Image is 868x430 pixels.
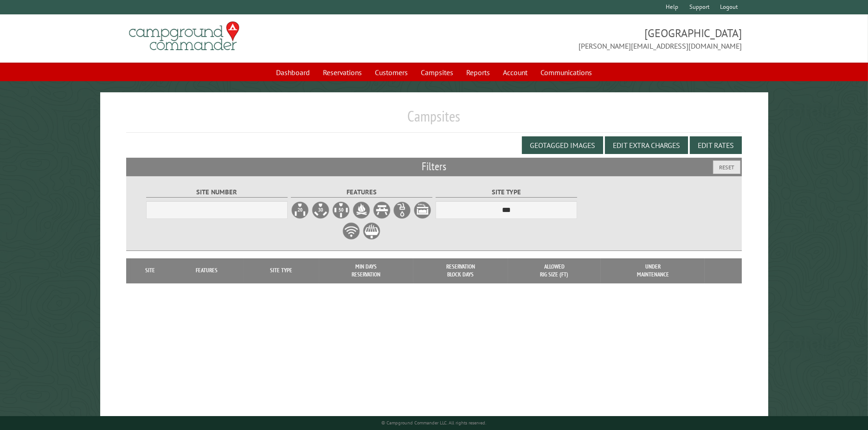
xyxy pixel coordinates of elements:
[126,158,742,175] h2: Filters
[311,201,330,219] label: 30A Electrical Hookup
[413,258,508,283] th: Reservation Block Days
[522,136,603,154] button: Geotagged Images
[352,201,371,219] label: Firepit
[601,258,705,283] th: Under Maintenance
[291,201,309,219] label: 20A Electrical Hookup
[713,160,740,174] button: Reset
[413,201,432,219] label: Sewer Hookup
[415,64,459,81] a: Campsites
[169,258,244,283] th: Features
[319,258,414,283] th: Min Days Reservation
[131,258,170,283] th: Site
[126,18,242,54] img: Campground Commander
[690,136,742,154] button: Edit Rates
[146,187,288,198] label: Site Number
[434,26,742,51] span: [GEOGRAPHIC_DATA] [PERSON_NAME][EMAIL_ADDRESS][DOMAIN_NAME]
[436,187,578,198] label: Site Type
[508,258,601,283] th: Allowed Rig Size (ft)
[332,201,350,219] label: 50A Electrical Hookup
[393,201,411,219] label: Water Hookup
[605,136,688,154] button: Edit Extra Charges
[126,107,742,133] h1: Campsites
[362,222,381,240] label: Grill
[382,420,487,426] small: © Campground Commander LLC. All rights reserved.
[317,64,367,81] a: Reservations
[373,201,391,219] label: Picnic Table
[270,64,315,81] a: Dashboard
[369,64,413,81] a: Customers
[244,258,319,283] th: Site Type
[535,64,598,81] a: Communications
[461,64,495,81] a: Reports
[342,222,360,240] label: WiFi Service
[291,187,433,198] label: Features
[497,64,533,81] a: Account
